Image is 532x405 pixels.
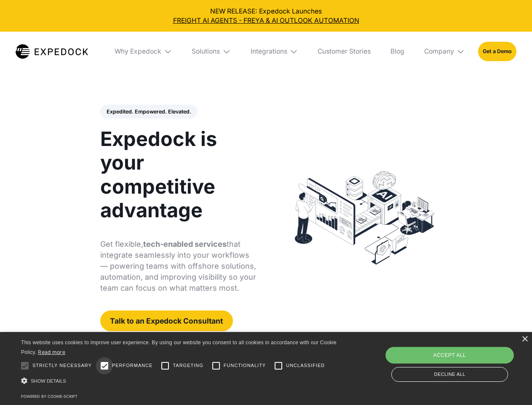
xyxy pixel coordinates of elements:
[21,375,340,387] div: Show details
[32,362,92,369] span: Strictly necessary
[100,310,233,331] a: Talk to an Expedock Consultant
[311,32,377,71] a: Customer Stories
[385,347,513,364] div: Accept all
[192,47,220,56] div: Solutions
[251,47,287,56] div: Integrations
[143,240,227,248] strong: tech-enabled services
[384,32,411,71] a: Blog
[108,32,179,71] div: Why Expedock
[478,42,516,61] a: Get a Demo
[100,127,257,222] h1: Expedock is your competitive advantage
[115,47,161,56] div: Why Expedock
[38,349,65,355] a: Read more
[31,378,66,383] span: Show details
[100,239,257,294] p: Get flexible, that integrate seamlessly into your workflows — powering teams with offshore soluti...
[7,7,526,25] div: NEW RELEASE: Expedock Launches
[112,362,153,369] span: Performance
[224,362,266,369] span: Functionality
[7,16,526,25] a: FREIGHT AI AGENTS - FREYA & AI OUTLOOK AUTOMATION
[185,32,238,71] div: Solutions
[286,362,325,369] span: Unclassified
[21,340,337,355] span: This website uses cookies to improve user experience. By using our website you consent to all coo...
[417,32,471,71] div: Company
[392,314,532,405] iframe: Chat Widget
[424,47,454,56] div: Company
[21,394,78,399] a: Powered by cookie-script
[244,32,305,71] div: Integrations
[173,362,203,369] span: Targeting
